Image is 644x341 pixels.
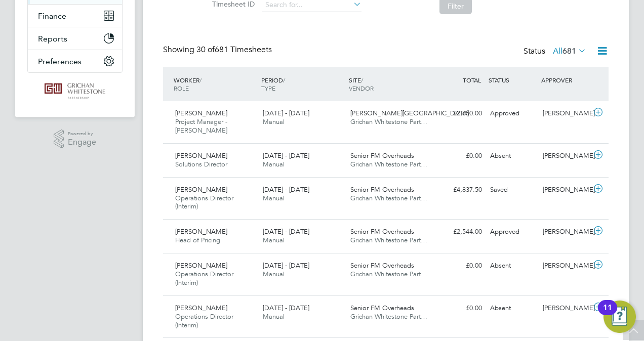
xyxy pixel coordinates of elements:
span: Senior FM Overheads [350,227,414,236]
div: [PERSON_NAME] [539,258,591,274]
span: [DATE] - [DATE] [263,227,309,236]
span: VENDOR [349,84,374,92]
span: 681 [562,46,576,56]
div: Approved [486,105,539,122]
div: PERIOD [259,71,346,97]
label: All [553,46,586,56]
div: Absent [486,258,539,274]
div: £0.00 [433,300,486,317]
span: Senior FM Overheads [350,151,414,160]
span: Operations Director (Interim) [175,312,233,329]
button: Open Resource Center, 11 new notifications [603,301,636,333]
span: / [361,76,363,84]
span: Grichan Whitestone Part… [350,270,427,278]
span: [DATE] - [DATE] [263,151,309,160]
a: Go to home page [27,83,123,99]
span: Senior FM Overheads [350,185,414,194]
span: Manual [263,194,285,202]
div: [PERSON_NAME] [539,105,591,122]
div: Saved [486,182,539,198]
div: Status [524,45,588,59]
div: £4,837.50 [433,182,486,198]
div: [PERSON_NAME] [539,148,591,164]
div: [PERSON_NAME] [539,224,591,240]
span: / [283,76,285,84]
span: Senior FM Overheads [350,304,414,312]
span: 30 of [196,45,215,55]
span: Reports [38,34,67,44]
span: Grichan Whitestone Part… [350,236,427,244]
span: [PERSON_NAME] [175,185,227,194]
button: Finance [28,5,122,27]
span: / [199,76,202,84]
div: £0.00 [433,258,486,274]
img: grichanwhitestone-logo-retina.png [45,83,105,99]
span: [DATE] - [DATE] [263,185,309,194]
div: Absent [486,148,539,164]
div: Showing [163,45,274,55]
div: £2,544.00 [433,224,486,240]
span: Manual [263,270,285,278]
div: £0.00 [433,148,486,164]
div: Absent [486,300,539,317]
div: STATUS [486,71,539,89]
span: Grichan Whitestone Part… [350,312,427,321]
span: [PERSON_NAME] [175,151,227,160]
span: Preferences [38,57,82,66]
span: Solutions Director [175,160,227,168]
span: [PERSON_NAME] [175,109,227,117]
span: Operations Director (Interim) [175,270,233,287]
span: Grichan Whitestone Part… [350,160,427,168]
span: ROLE [174,84,189,92]
span: Head of Pricing [175,236,220,244]
button: Preferences [28,50,122,72]
div: APPROVER [539,71,591,89]
div: £2,650.00 [433,105,486,122]
span: Manual [263,117,285,126]
a: Powered byEngage [54,130,97,149]
span: [PERSON_NAME] [175,227,227,236]
div: WORKER [171,71,259,97]
span: TOTAL [463,76,481,84]
span: Project Manager - [PERSON_NAME] [175,117,227,135]
span: Engage [68,138,96,147]
div: [PERSON_NAME] [539,182,591,198]
span: [DATE] - [DATE] [263,304,309,312]
div: SITE [346,71,434,97]
span: Manual [263,236,285,244]
span: Powered by [68,130,96,138]
span: Grichan Whitestone Part… [350,194,427,202]
span: Manual [263,312,285,321]
span: Manual [263,160,285,168]
span: [PERSON_NAME] [175,261,227,270]
span: 681 Timesheets [196,45,272,55]
span: [PERSON_NAME] [175,304,227,312]
span: [DATE] - [DATE] [263,109,309,117]
span: Operations Director (Interim) [175,194,233,211]
span: Grichan Whitestone Part… [350,117,427,126]
div: 11 [603,308,612,321]
div: [PERSON_NAME] [539,300,591,317]
div: Approved [486,224,539,240]
span: TYPE [261,84,275,92]
span: [PERSON_NAME][GEOGRAPHIC_DATA] [350,109,469,117]
span: Senior FM Overheads [350,261,414,270]
span: [DATE] - [DATE] [263,261,309,270]
span: Finance [38,11,66,21]
button: Reports [28,27,122,50]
